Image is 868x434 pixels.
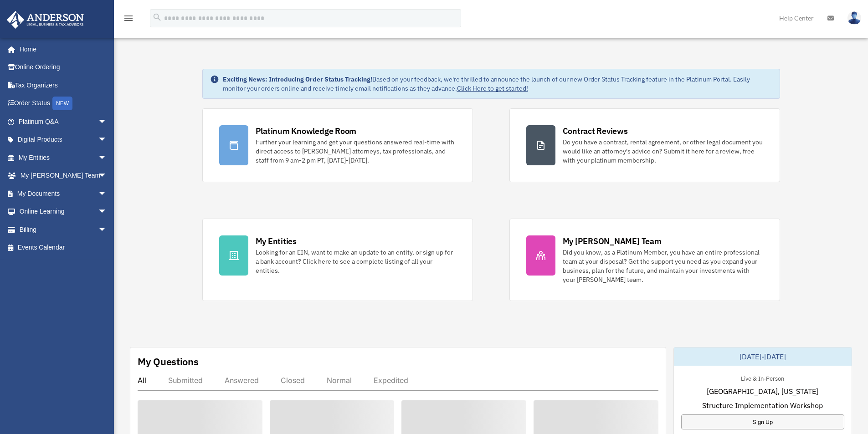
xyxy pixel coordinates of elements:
[374,376,408,385] div: Expedited
[98,203,116,221] span: arrow_drop_down
[225,376,259,385] div: Answered
[6,40,116,58] a: Home
[138,355,199,368] div: My Questions
[223,75,372,83] strong: Exciting News: Introducing Order Status Tracking!
[6,112,121,131] a: Platinum Q&Aarrow_drop_down
[256,125,357,137] div: Platinum Knowledge Room
[6,58,121,77] a: Online Ordering
[6,239,121,257] a: Events Calendar
[6,184,121,203] a: My Documentsarrow_drop_down
[123,16,134,24] a: menu
[6,131,121,149] a: Digital Productsarrow_drop_down
[6,148,121,167] a: My Entitiesarrow_drop_down
[281,376,305,385] div: Closed
[98,167,116,185] span: arrow_drop_down
[509,108,780,182] a: Contract Reviews Do you have a contract, rental agreement, or other legal document you would like...
[256,138,456,165] div: Further your learning and get your questions answered real-time with direct access to [PERSON_NAM...
[138,376,146,385] div: All
[168,376,203,385] div: Submitted
[847,11,861,25] img: User Pic
[563,138,763,165] div: Do you have a contract, rental agreement, or other legal document you would like an attorney's ad...
[223,75,772,93] div: Based on your feedback, we're thrilled to announce the launch of our new Order Status Tracking fe...
[563,248,763,284] div: Did you know, as a Platinum Member, you have an entire professional team at your disposal? Get th...
[681,414,844,429] a: Sign Up
[4,11,87,29] img: Anderson Advisors Platinum Portal
[563,125,628,137] div: Contract Reviews
[6,220,121,239] a: Billingarrow_drop_down
[202,108,473,182] a: Platinum Knowledge Room Further your learning and get your questions answered real-time with dire...
[256,248,456,275] div: Looking for an EIN, want to make an update to an entity, or sign up for a bank account? Click her...
[202,219,473,301] a: My Entities Looking for an EIN, want to make an update to an entity, or sign up for a bank accoun...
[674,347,852,366] div: [DATE]-[DATE]
[256,235,297,247] div: My Entities
[152,12,162,22] i: search
[6,203,121,221] a: Online Learningarrow_drop_down
[702,400,823,411] span: Structure Implementation Workshop
[123,13,134,24] i: menu
[6,167,121,185] a: My [PERSON_NAME] Teamarrow_drop_down
[327,376,352,385] div: Normal
[6,76,121,94] a: Tax Organizers
[734,373,791,383] div: Live & In-Person
[98,220,116,239] span: arrow_drop_down
[6,94,121,113] a: Order StatusNEW
[98,112,116,131] span: arrow_drop_down
[509,219,780,301] a: My [PERSON_NAME] Team Did you know, as a Platinum Member, you have an entire professional team at...
[98,184,116,203] span: arrow_drop_down
[563,235,662,247] div: My [PERSON_NAME] Team
[457,84,528,92] a: Click Here to get started!
[707,386,818,397] span: [GEOGRAPHIC_DATA], [US_STATE]
[98,131,116,149] span: arrow_drop_down
[52,97,72,110] div: NEW
[98,148,116,167] span: arrow_drop_down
